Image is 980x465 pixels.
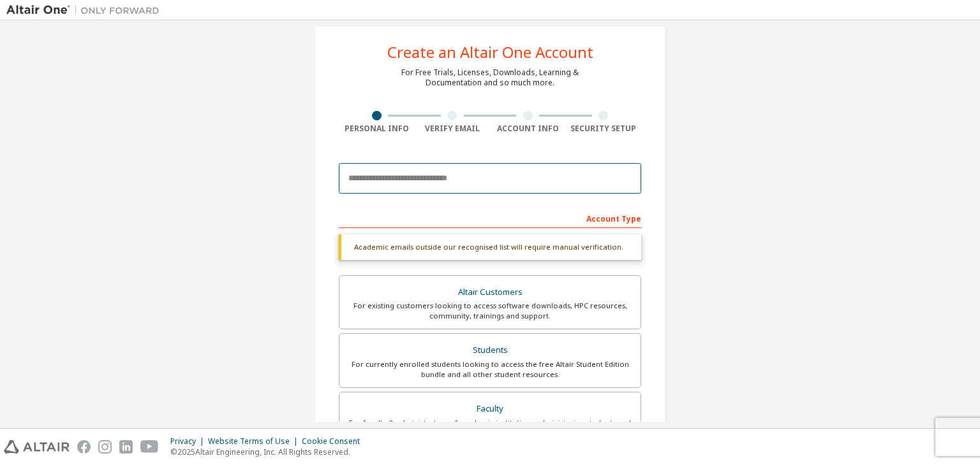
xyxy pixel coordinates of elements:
[347,341,633,359] div: Students
[98,440,112,454] img: instagram.svg
[347,283,633,301] div: Altair Customers
[170,436,208,447] div: Privacy
[347,418,633,438] div: For faculty & administrators of academic institutions administering students and accessing softwa...
[490,124,566,134] div: Account Info
[387,45,593,60] div: Create an Altair One Account
[119,440,133,454] img: linkedin.svg
[566,124,642,134] div: Security Setup
[140,440,159,454] img: youtube.svg
[77,440,91,454] img: facebook.svg
[4,440,70,454] img: altair_logo.svg
[6,4,166,17] img: Altair One
[347,359,633,380] div: For currently enrolled students looking to access the free Altair Student Edition bundle and all ...
[339,124,415,134] div: Personal Info
[347,400,633,418] div: Faculty
[302,436,367,447] div: Cookie Consent
[339,208,641,228] div: Account Type
[415,124,491,134] div: Verify Email
[347,301,633,321] div: For existing customers looking to access software downloads, HPC resources, community, trainings ...
[401,68,579,88] div: For Free Trials, Licenses, Downloads, Learning & Documentation and so much more.
[339,234,641,260] div: Academic emails outside our recognised list will require manual verification.
[208,436,302,447] div: Website Terms of Use
[170,447,367,457] p: © 2025 Altair Engineering, Inc. All Rights Reserved.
